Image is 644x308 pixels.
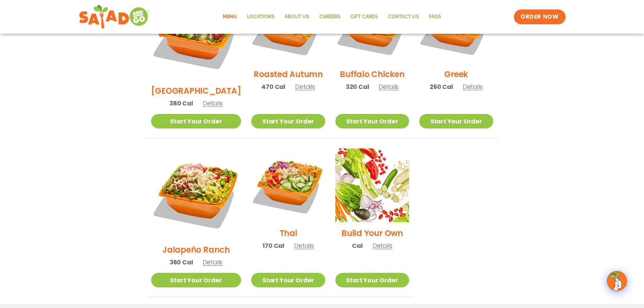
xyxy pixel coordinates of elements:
a: Start Your Order [419,114,493,128]
h2: [GEOGRAPHIC_DATA] [151,85,241,97]
img: Product photo for Build Your Own [335,148,409,222]
a: Start Your Order [251,273,325,287]
span: 360 Cal [170,258,193,267]
a: Start Your Order [335,114,409,128]
span: 170 Cal [262,241,284,250]
h2: Build Your Own [341,227,403,239]
a: Menu [218,9,242,25]
span: Cal [352,241,362,250]
h2: Thai [280,227,297,239]
span: 260 Cal [430,82,453,91]
h2: Roasted Autumn [254,68,323,80]
img: new-SAG-logo-768×292 [79,3,150,30]
a: Careers [314,9,345,25]
a: Start Your Order [251,114,325,128]
span: Details [379,82,399,91]
a: Start Your Order [151,114,241,128]
a: About Us [280,9,314,25]
h2: Buffalo Chicken [340,68,404,80]
img: Product photo for Thai Salad [251,148,325,222]
span: 380 Cal [169,99,193,108]
h2: Jalapeño Ranch [162,244,230,256]
a: Start Your Order [151,273,241,287]
span: 320 Cal [346,82,369,91]
a: Start Your Order [335,273,409,287]
span: Details [203,99,223,108]
span: Details [463,82,483,91]
span: ORDER NOW [521,13,558,21]
span: Details [295,82,315,91]
a: GIFT CARDS [345,9,383,25]
nav: Menu [218,9,446,25]
a: Locations [242,9,280,25]
span: Details [373,241,392,250]
img: wpChatIcon [607,271,626,290]
img: Product photo for Jalapeño Ranch Salad [151,148,241,239]
span: Details [294,241,314,250]
span: 470 Cal [261,82,285,91]
a: FAQs [424,9,446,25]
a: Contact Us [383,9,424,25]
span: Details [202,258,222,266]
a: ORDER NOW [514,9,565,24]
h2: Greek [444,68,468,80]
